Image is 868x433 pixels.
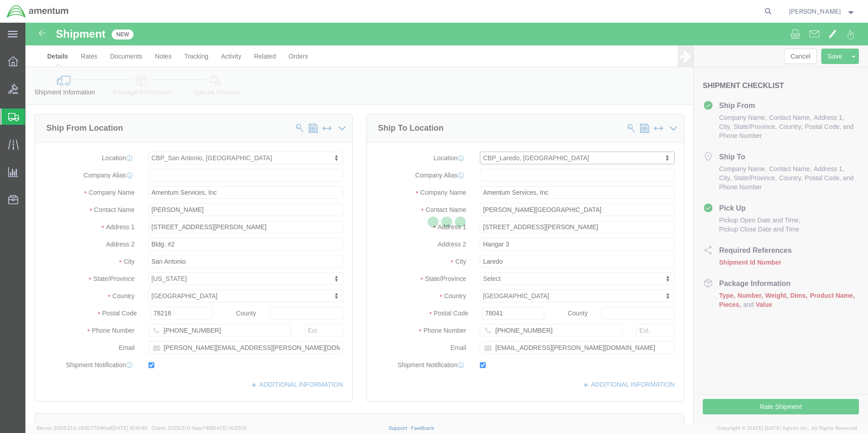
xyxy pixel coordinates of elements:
[36,425,148,431] span: Server: 2025.21.0-c63077040a8
[789,6,856,17] button: [PERSON_NAME]
[212,425,247,431] span: [DATE] 10:25:10
[112,425,148,431] span: [DATE] 10:41:40
[717,424,857,432] span: Copyright © [DATE]-[DATE] Agistix Inc., All Rights Reserved
[411,425,434,431] a: Feedback
[152,425,247,431] span: Client: 2025.21.0-faee749
[389,425,411,431] a: Support
[6,5,69,18] img: logo
[789,6,841,16] span: ALISON GODOY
